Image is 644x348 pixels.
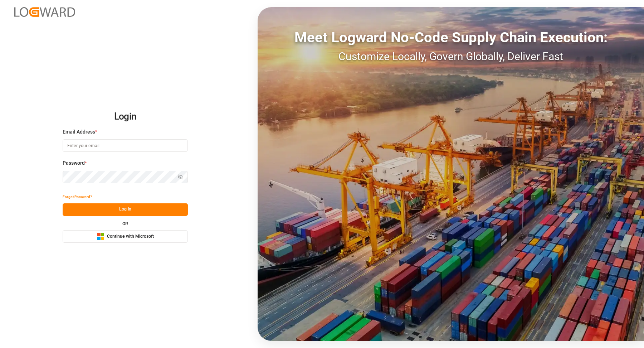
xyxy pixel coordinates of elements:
[63,203,188,216] button: Log In
[258,27,644,48] div: Meet Logward No-Code Supply Chain Execution:
[107,233,154,240] span: Continue with Microsoft
[258,48,644,64] div: Customize Locally, Govern Globally, Deliver Fast
[63,191,92,203] button: Forgot Password?
[63,105,188,128] h2: Login
[63,230,188,243] button: Continue with Microsoft
[14,7,75,17] img: Logward_new_orange.png
[63,159,85,167] span: Password
[63,128,95,136] span: Email Address
[63,139,188,152] input: Enter your email
[122,222,128,226] small: OR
